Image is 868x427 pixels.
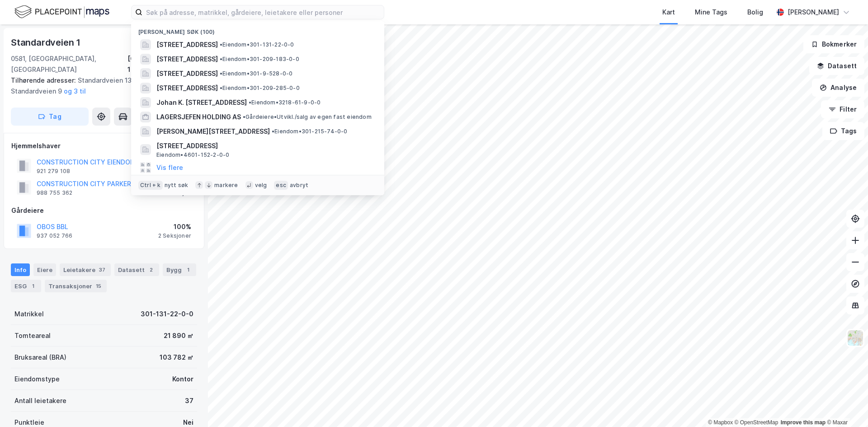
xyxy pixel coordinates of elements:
[220,70,222,77] span: •
[146,265,156,274] div: 2
[747,7,763,18] div: Bolig
[156,151,229,159] span: Eiendom • 4601-152-2-0-0
[184,265,193,274] div: 1
[94,282,103,291] div: 15
[220,70,292,77] span: Eiendom • 301-9-528-0-0
[695,7,727,18] div: Mine Tags
[131,21,384,38] div: [PERSON_NAME] søk (100)
[220,84,222,91] span: •
[220,56,222,62] span: •
[822,122,864,140] button: Tags
[11,280,41,292] div: ESG
[45,280,107,292] div: Transaksjoner
[11,75,190,97] div: Standardveien 13, Standardveien 11, Standardveien 9
[33,263,56,276] div: Eiere
[249,99,321,106] span: Eiendom • 3218-61-9-0-0
[164,330,193,341] div: 21 890 ㎡
[14,4,109,20] img: logo.f888ab2527a4732fd821a326f86c7f29.svg
[156,83,218,94] span: [STREET_ADDRESS]
[220,41,294,48] span: Eiendom • 301-131-22-0-0
[11,108,89,126] button: Tag
[156,126,270,137] span: [PERSON_NAME][STREET_ADDRESS]
[220,84,300,92] span: Eiendom • 301-209-285-0-0
[272,128,274,135] span: •
[11,263,30,276] div: Info
[220,41,222,48] span: •
[249,99,251,106] span: •
[156,97,247,108] span: Johan K. [STREET_ADDRESS]
[158,232,191,239] div: 2 Seksjoner
[708,419,733,426] a: Mapbox
[243,113,372,121] span: Gårdeiere • Utvikl./salg av egen fast eiendom
[214,182,238,189] div: markere
[662,7,675,18] div: Kart
[11,141,197,151] div: Hjemmelshaver
[37,189,72,197] div: 988 755 362
[274,181,288,190] div: esc
[28,282,38,291] div: 1
[14,352,66,363] div: Bruksareal (BRA)
[809,57,864,75] button: Datasett
[156,112,241,122] span: LAGERSJEFEN HOLDING AS
[243,113,245,120] span: •
[14,330,51,341] div: Tomteareal
[812,79,864,97] button: Analyse
[255,182,267,189] div: velg
[141,309,193,319] div: 301-131-22-0-0
[60,263,111,276] div: Leietakere
[14,309,44,319] div: Matrikkel
[163,263,196,276] div: Bygg
[97,265,107,274] div: 37
[11,76,78,84] span: Tilhørende adresser:
[781,419,826,426] a: Improve this map
[788,7,839,18] div: [PERSON_NAME]
[142,5,384,19] input: Søk på adresse, matrikkel, gårdeiere, leietakere eller personer
[14,374,60,385] div: Eiendomstype
[37,168,70,175] div: 921 279 108
[290,182,308,189] div: avbryt
[847,329,864,347] img: Z
[11,53,127,75] div: 0581, [GEOGRAPHIC_DATA], [GEOGRAPHIC_DATA]
[156,39,218,50] span: [STREET_ADDRESS]
[823,384,868,427] iframe: Chat Widget
[156,141,373,151] span: [STREET_ADDRESS]
[158,221,191,232] div: 100%
[220,56,299,63] span: Eiendom • 301-209-183-0-0
[11,35,82,50] div: Standardveien 1
[114,263,159,276] div: Datasett
[735,419,778,426] a: OpenStreetMap
[156,68,218,79] span: [STREET_ADDRESS]
[165,182,189,189] div: nytt søk
[14,395,66,406] div: Antall leietakere
[821,100,864,118] button: Filter
[172,374,193,385] div: Kontor
[185,395,193,406] div: 37
[127,53,197,75] div: [GEOGRAPHIC_DATA], 131/22
[37,232,72,239] div: 937 052 766
[138,181,163,190] div: Ctrl + k
[160,352,193,363] div: 103 782 ㎡
[11,205,197,216] div: Gårdeiere
[803,35,864,53] button: Bokmerker
[156,54,218,65] span: [STREET_ADDRESS]
[272,128,348,135] span: Eiendom • 301-215-74-0-0
[156,162,183,173] button: Vis flere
